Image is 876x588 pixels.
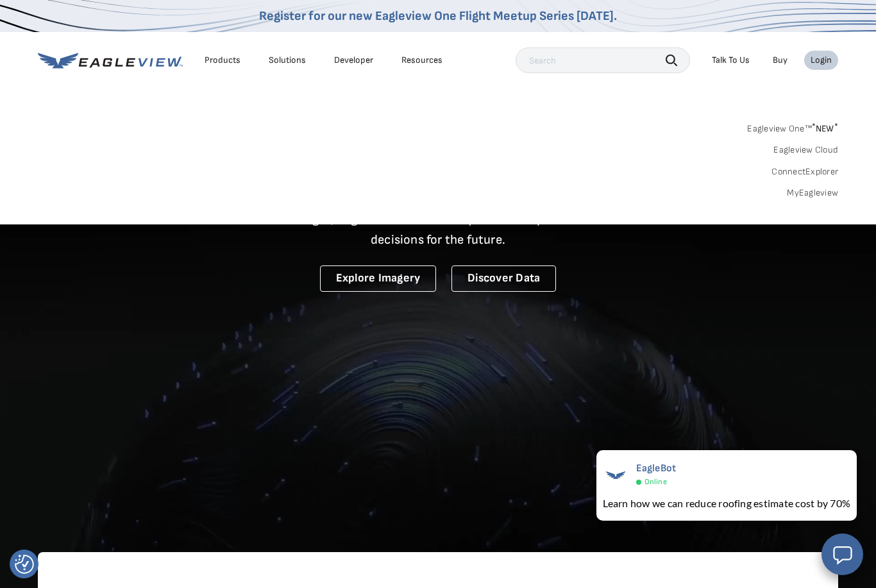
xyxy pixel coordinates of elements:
img: Revisit consent button [15,555,34,574]
img: EagleBot [603,462,628,488]
a: Discover Data [451,265,556,292]
div: Talk To Us [712,55,750,66]
button: Open chat window [821,533,863,575]
a: Register for our new Eagleview One Flight Meetup Series [DATE]. [259,8,617,24]
input: Search [516,47,690,73]
span: EagleBot [636,462,677,475]
div: Resources [401,55,442,66]
a: Eagleview One™*NEW* [747,119,838,134]
a: ConnectExplorer [771,166,838,178]
span: Online [644,477,667,487]
div: Products [205,55,240,66]
a: Eagleview Cloud [773,144,838,156]
div: Login [811,55,832,66]
a: MyEagleview [787,187,838,199]
a: Buy [773,55,788,66]
a: Developer [334,55,373,66]
a: Explore Imagery [320,265,437,292]
button: Consent Preferences [15,555,34,574]
div: Learn how we can reduce roofing estimate cost by 70% [603,496,850,511]
span: NEW [812,123,838,134]
div: Solutions [269,55,306,66]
